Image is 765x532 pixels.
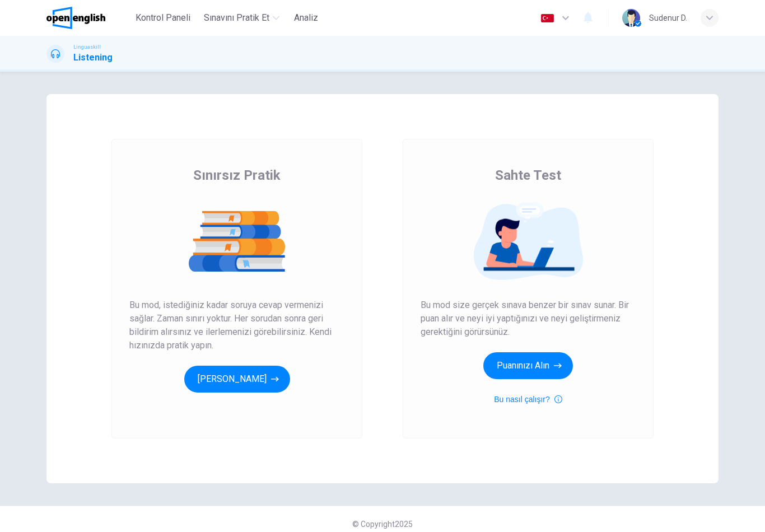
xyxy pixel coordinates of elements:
[649,11,687,25] div: Sudenur D.
[204,11,269,25] span: Sınavını Pratik Et
[540,14,554,22] img: tr
[193,166,281,184] span: Sınırsız Pratik
[288,8,324,28] button: Analiz
[136,11,190,25] span: Kontrol Paneli
[129,298,344,352] span: Bu mod, istediğiniz kadar soruya cevap vermenizi sağlar. Zaman sınırı yoktur. Her sorudan sonra g...
[495,166,561,184] span: Sahte Test
[483,352,573,379] button: Puanınızı Alın
[73,43,101,51] span: Linguaskill
[46,7,131,29] a: OpenEnglish logo
[421,298,636,339] span: Bu mod size gerçek sınava benzer bir sınav sunar. Bir puan alır ve neyi iyi yaptığınızı ve neyi g...
[294,11,318,25] span: Analiz
[184,366,290,393] button: [PERSON_NAME]
[199,8,284,28] button: Sınavını Pratik Et
[46,7,105,29] img: OpenEnglish logo
[622,9,640,27] img: Profile picture
[73,51,113,64] h1: Listening
[352,520,413,529] span: © Copyright 2025
[494,393,562,406] button: Bu nasıl çalışır?
[131,8,195,28] button: Kontrol Paneli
